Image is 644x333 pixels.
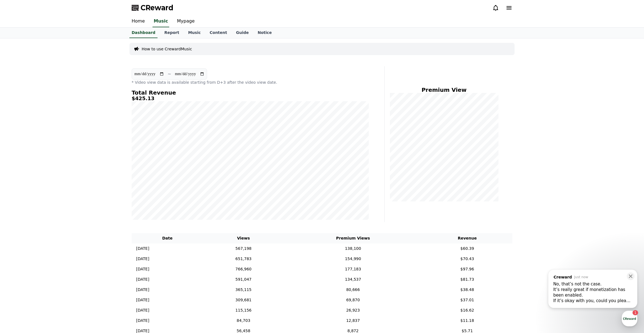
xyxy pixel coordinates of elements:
h5: $425.13 [132,96,369,101]
td: 84,703 [203,315,284,326]
p: ~ [168,71,171,77]
td: $60.39 [422,243,512,254]
td: $81.73 [422,274,512,285]
td: $97.96 [422,264,512,274]
p: [DATE] [136,246,149,251]
a: CReward [132,3,173,12]
td: 766,960 [203,264,284,274]
a: Music [184,28,205,38]
p: [DATE] [136,307,149,313]
td: 154,990 [284,254,422,264]
td: 115,156 [203,305,284,315]
p: * Video view data is available starting from D+3 after the video view date. [132,80,369,85]
span: CReward [141,3,173,12]
td: 365,115 [203,285,284,295]
td: 591,047 [203,274,284,285]
td: $16.62 [422,305,512,315]
td: 69,870 [284,295,422,305]
p: [DATE] [136,266,149,272]
a: Notice [253,28,276,38]
td: 134,537 [284,274,422,285]
td: $70.43 [422,254,512,264]
a: Report [160,28,184,38]
a: Music [153,16,169,27]
td: $38.48 [422,285,512,295]
a: Home [127,16,149,27]
td: 309,681 [203,295,284,305]
td: 177,183 [284,264,422,274]
p: [DATE] [136,277,149,282]
a: How to use CrewardMusic [142,46,192,52]
a: Mypage [173,16,199,27]
td: 12,837 [284,315,422,326]
h4: Premium View [389,87,499,93]
th: Views [203,233,284,243]
h4: Total Revenue [132,90,369,96]
p: [DATE] [136,297,149,303]
a: Content [205,28,232,38]
p: [DATE] [136,256,149,262]
p: [DATE] [136,287,149,293]
th: Revenue [422,233,512,243]
td: $11.18 [422,315,512,326]
p: [DATE] [136,318,149,324]
td: 651,783 [203,254,284,264]
td: $37.01 [422,295,512,305]
td: 80,666 [284,285,422,295]
td: 26,923 [284,305,422,315]
a: Dashboard [129,28,158,38]
td: 567,198 [203,243,284,254]
th: Date [132,233,203,243]
th: Premium Views [284,233,422,243]
td: 138,100 [284,243,422,254]
a: Guide [232,28,253,38]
